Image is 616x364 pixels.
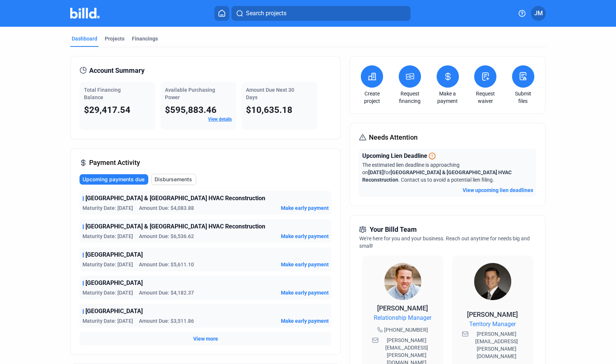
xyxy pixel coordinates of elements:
[82,289,133,296] span: Maturity Date: [DATE]
[369,224,416,235] span: Your Billd Team
[281,204,328,212] button: Make early payment
[359,235,529,249] span: We're here for you and your business. Reach out anytime for needs big and small!
[139,261,194,268] span: Amount Due: $5,611.10
[82,233,133,240] span: Maturity Date: [DATE]
[281,289,328,296] button: Make early payment
[82,317,133,325] span: Maturity Date: [DATE]
[139,317,194,325] span: Amount Due: $3,511.86
[89,157,140,168] span: Payment Activity
[281,261,328,268] button: Make early payment
[231,6,411,21] button: Search projects
[208,117,232,122] a: View details
[362,162,511,183] span: The estimated lien deadline is approaching on for . Contact us to avoid a potential lien filing.
[85,250,143,259] span: [GEOGRAPHIC_DATA]
[246,105,292,115] span: $10,635.18
[72,35,97,42] div: Dashboard
[281,233,328,240] button: Make early payment
[139,204,194,212] span: Amount Due: $4,083.88
[246,9,286,18] span: Search projects
[397,90,423,105] a: Request financing
[155,176,192,183] span: Disbursements
[70,8,100,19] img: Billd Company Logo
[463,186,533,194] button: View upcoming lien deadlines
[469,320,516,329] span: Territory Manager
[84,87,121,100] span: Total Financing Balance
[384,326,428,334] span: [PHONE_NUMBER]
[85,222,265,231] span: [GEOGRAPHIC_DATA] & [GEOGRAPHIC_DATA] HVAC Reconstruction
[80,174,148,185] button: Upcoming payments due
[132,35,158,42] div: Financings
[510,90,536,105] a: Submit files
[362,169,511,183] span: [GEOGRAPHIC_DATA] & [GEOGRAPHIC_DATA] HVAC Reconstruction
[82,261,133,268] span: Maturity Date: [DATE]
[377,304,428,312] span: [PERSON_NAME]
[368,169,383,175] span: [DATE]
[246,87,294,100] span: Amount Due Next 30 Days
[85,279,143,287] span: [GEOGRAPHIC_DATA]
[362,152,427,160] span: Upcoming Lien Deadline
[374,313,431,322] span: Relationship Manager
[139,289,194,296] span: Amount Due: $4,182.37
[139,233,194,240] span: Amount Due: $6,536.62
[105,35,124,42] div: Projects
[474,263,511,300] img: Territory Manager
[534,9,543,18] span: JM
[165,105,217,115] span: $595,883.46
[193,335,218,342] button: View more
[82,204,133,212] span: Maturity Date: [DATE]
[151,174,196,185] button: Disbursements
[89,65,145,76] span: Account Summary
[84,105,130,115] span: $29,417.54
[85,307,143,316] span: [GEOGRAPHIC_DATA]
[359,90,385,105] a: Create project
[472,90,498,105] a: Request waiver
[531,6,546,21] button: JM
[281,317,328,325] button: Make early payment
[384,263,421,300] img: Relationship Manager
[82,176,145,183] span: Upcoming payments due
[85,194,265,203] span: [GEOGRAPHIC_DATA] & [GEOGRAPHIC_DATA] HVAC Reconstruction
[435,90,461,105] a: Make a payment
[369,132,417,143] span: Needs Attention
[165,87,215,100] span: Available Purchasing Power
[467,311,518,318] span: [PERSON_NAME]
[470,330,523,360] span: [PERSON_NAME][EMAIL_ADDRESS][PERSON_NAME][DOMAIN_NAME]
